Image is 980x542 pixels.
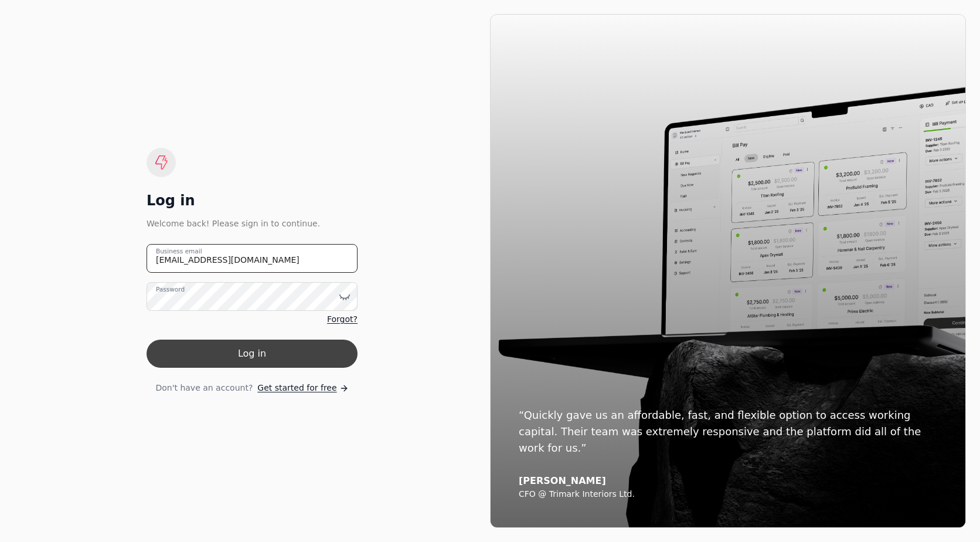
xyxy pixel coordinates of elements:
div: [PERSON_NAME] [519,475,937,487]
div: CFO @ Trimark Interiors Ltd. [519,489,937,500]
span: Don't have an account? [155,382,253,394]
a: Get started for free [257,382,348,394]
label: Password [156,285,185,294]
label: Business email [156,247,202,256]
div: Welcome back! Please sign in to continue. [147,217,358,230]
span: Get started for free [257,382,336,394]
div: Log in [147,191,358,210]
button: Log in [147,340,358,368]
div: “Quickly gave us an affordable, fast, and flexible option to access working capital. Their team w... [519,407,937,456]
a: Forgot? [327,313,358,326]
